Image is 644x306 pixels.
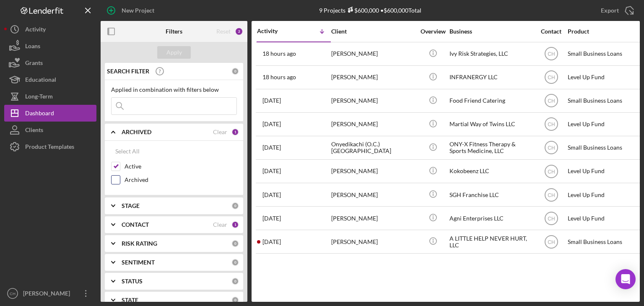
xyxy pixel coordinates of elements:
text: CH [548,145,555,151]
text: CH [548,169,555,174]
div: Food Friend Catering [449,90,533,112]
b: RISK RATING [122,240,157,247]
div: Product Templates [25,138,74,157]
div: Activity [257,28,294,34]
div: [PERSON_NAME] [331,207,415,229]
text: CH [548,122,555,127]
button: Grants [4,54,96,71]
div: Export [601,2,619,19]
time: 2025-09-26 02:53 [262,97,281,104]
b: SEARCH FILTER [107,68,149,75]
div: 0 [231,240,239,247]
button: Loans [4,38,96,54]
text: CH [10,291,16,296]
text: CH [548,192,555,198]
div: SGH Franchise LLC [449,184,533,206]
div: [PERSON_NAME] [331,231,415,253]
div: 0 [231,67,239,75]
b: STATUS [122,278,143,285]
div: Grants [25,54,43,73]
div: Reset [216,28,231,35]
div: Business [449,28,533,35]
div: INFRANERGY LLC [449,66,533,88]
div: 1 [231,128,239,136]
div: Client [331,28,415,35]
div: 0 [231,277,239,285]
b: STATE [122,297,138,303]
button: Product Templates [4,138,96,155]
div: 0 [231,259,239,266]
div: Clear [213,221,227,228]
text: CH [548,51,555,57]
div: Select All [115,143,140,160]
div: Long-Term [25,88,53,107]
button: Select All [111,143,144,160]
b: Filters [166,28,182,35]
time: 2025-08-27 15:15 [262,192,281,198]
button: Apply [157,46,191,59]
button: Export [592,2,640,19]
label: Archived [125,176,237,184]
text: CH [548,215,555,221]
div: [PERSON_NAME] [331,184,415,206]
div: Contact [535,28,567,35]
div: ONY-X Fitness Therapy & Sports Medicine, LLC [449,137,533,159]
div: [PERSON_NAME] [331,90,415,112]
div: New Project [122,2,154,19]
b: ARCHIVED [122,129,151,135]
time: 2025-10-09 19:23 [262,50,296,57]
div: 0 [231,202,239,210]
time: 2025-08-06 20:25 [262,239,281,245]
div: Activity [25,21,46,40]
div: 1 [231,221,239,228]
text: CH [548,75,555,80]
div: 9 Projects • $600,000 Total [319,7,421,14]
button: Long-Term [4,88,96,105]
div: [PERSON_NAME] [331,160,415,182]
div: Overview [417,28,449,35]
div: Loans [25,38,40,57]
b: SENTIMENT [122,259,155,266]
button: New Project [101,2,163,19]
div: Kokobeenz LLC [449,160,533,182]
time: 2025-10-09 19:13 [262,74,296,80]
div: Apply [166,46,182,59]
div: Martial Way of Twins LLC [449,113,533,135]
div: [PERSON_NAME] [331,113,415,135]
time: 2025-09-10 04:36 [262,168,281,174]
div: 0 [231,296,239,304]
div: [PERSON_NAME] [331,43,415,65]
div: Clear [213,129,227,135]
div: Onyedikachi (O.C.) [GEOGRAPHIC_DATA] [331,137,415,159]
div: [PERSON_NAME] [21,285,75,304]
label: Active [125,162,237,171]
button: Dashboard [4,105,96,122]
div: Clients [25,122,43,140]
div: Educational [25,71,56,90]
time: 2025-08-26 12:54 [262,215,281,222]
div: Open Intercom Messenger [615,269,636,289]
div: $600,000 [345,7,379,14]
div: [PERSON_NAME] [331,66,415,88]
button: Educational [4,71,96,88]
text: CH [548,98,555,104]
div: Dashboard [25,105,54,124]
div: 2 [235,27,243,36]
time: 2025-09-23 20:09 [262,121,281,127]
button: CH[PERSON_NAME] [4,285,96,302]
div: Applied in combination with filters below [111,86,237,93]
div: A LITTLE HELP NEVER HURT, LLC [449,231,533,253]
div: Ivy Risk Strategies, LLC [449,43,533,65]
button: Activity [4,21,96,38]
b: STAGE [122,202,140,209]
button: Clients [4,122,96,138]
text: CH [548,239,555,245]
